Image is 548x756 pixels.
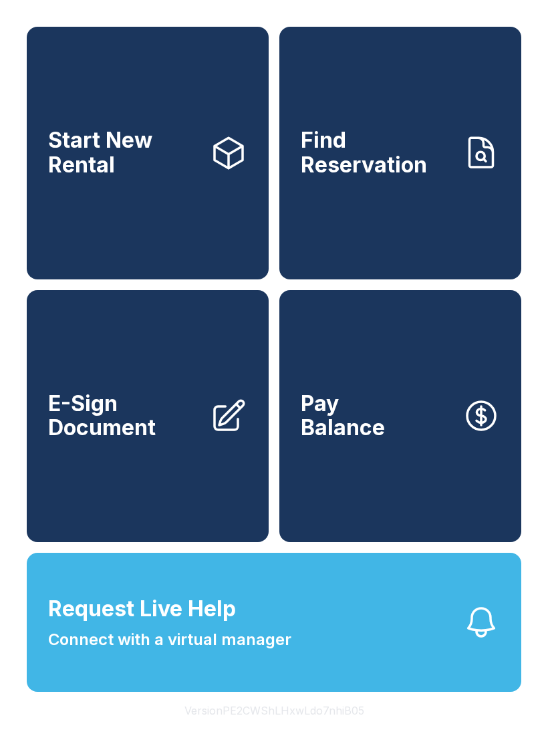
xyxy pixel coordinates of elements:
a: PayBalance [279,290,521,543]
button: Request Live HelpConnect with a virtual manager [27,553,521,692]
span: Start New Rental [48,128,199,177]
span: Find Reservation [301,128,452,177]
a: Find Reservation [279,27,521,279]
span: Request Live Help [48,593,236,625]
a: Start New Rental [27,27,269,279]
button: VersionPE2CWShLHxwLdo7nhiB05 [174,692,375,729]
span: Connect with a virtual manager [48,628,291,652]
span: E-Sign Document [48,392,199,440]
a: E-Sign Document [27,290,269,543]
span: Pay Balance [301,392,385,440]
